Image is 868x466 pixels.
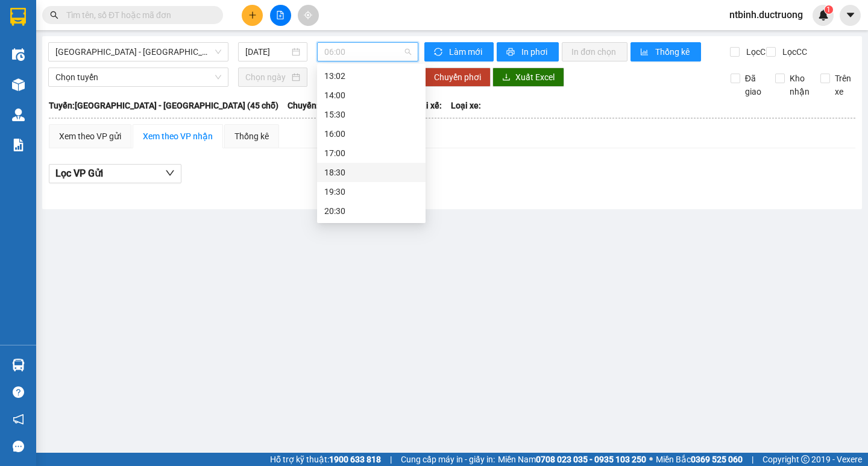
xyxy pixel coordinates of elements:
span: Đã giao [740,72,766,98]
span: - [35,31,38,41]
input: Tìm tên, số ĐT hoặc mã đơn [66,8,209,22]
div: 14:00 [324,89,418,102]
span: 0963969130 [40,81,94,92]
span: down [165,168,175,178]
span: ntbinh.ductruong [720,7,813,22]
span: Loại xe: [451,99,481,112]
span: 06:00 [324,43,411,61]
span: search [50,11,58,19]
div: Xem theo VP nhận [143,130,213,143]
div: 19:30 [324,185,418,198]
span: file-add [276,11,285,19]
div: 15:30 [324,108,418,121]
span: Trên xe [830,72,856,98]
strong: CÔNG TY VẬN TẢI ĐỨC TRƯỞNG [26,7,156,16]
button: In đơn chọn [562,42,627,61]
span: notification [13,414,24,425]
button: syncLàm mới [424,42,494,61]
span: In phơi [521,45,549,58]
div: 20:30 [324,204,418,218]
span: question-circle [13,386,24,398]
img: warehouse-icon [12,48,25,61]
span: Lọc VP Gửi [55,166,103,181]
span: Hỗ trợ kỹ thuật: [270,453,381,466]
span: Miền Nam [498,453,646,466]
span: Lọc CR [741,45,773,58]
div: Xem theo VP gửi [59,130,121,143]
strong: 1900 633 818 [329,455,381,464]
button: file-add [270,5,291,26]
span: Chọn tuyến [55,68,221,86]
span: copyright [801,455,810,464]
span: caret-down [845,10,856,20]
button: plus [242,5,263,26]
span: Làm mới [449,45,484,58]
span: Gửi [9,49,22,58]
strong: 0369 525 060 [691,455,743,464]
button: Lọc VP Gửi [49,164,181,183]
img: logo-vxr [10,8,26,26]
span: message [13,441,24,452]
span: Chuyến: (06:00 [DATE]) [288,99,376,112]
span: - [37,81,94,92]
span: 14 [PERSON_NAME], [PERSON_NAME] [35,43,148,75]
span: sync [434,48,444,57]
sup: 1 [825,5,833,14]
span: printer [506,48,517,57]
span: plus [248,11,257,19]
input: Chọn ngày [245,71,289,84]
img: warehouse-icon [12,78,25,91]
span: | [390,453,392,466]
button: aim [298,5,319,26]
b: Tuyến: [GEOGRAPHIC_DATA] - [GEOGRAPHIC_DATA] (45 chỗ) [49,101,278,110]
span: Cung cấp máy in - giấy in: [401,453,495,466]
span: Thống kê [655,45,691,58]
div: Thống kê [234,130,269,143]
button: bar-chartThống kê [631,42,701,61]
button: Chuyển phơi [424,68,491,87]
button: caret-down [840,5,861,26]
button: printerIn phơi [497,42,559,61]
strong: HOTLINE : [71,17,111,27]
span: aim [304,11,312,19]
span: VP [PERSON_NAME] - [35,43,148,75]
img: solution-icon [12,139,25,151]
span: | [752,453,753,466]
span: Kho nhận [785,72,814,98]
div: 17:00 [324,146,418,160]
input: 14/10/2025 [245,45,289,58]
div: 13:02 [324,69,418,83]
span: Miền Bắc [656,453,743,466]
div: 18:30 [324,166,418,179]
strong: 0708 023 035 - 0935 103 250 [536,455,646,464]
button: downloadXuất Excel [492,68,564,87]
span: Tài xế: [417,99,442,112]
img: warehouse-icon [12,109,25,121]
span: bar-chart [640,48,650,57]
span: 1 [826,5,831,14]
img: warehouse-icon [12,359,25,371]
img: icon-new-feature [818,10,829,20]
span: ⚪️ [649,457,653,462]
span: Hà Nội - Thái Thụy (45 chỗ) [55,43,221,61]
span: Lọc CC [778,45,809,58]
div: 16:00 [324,127,418,140]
